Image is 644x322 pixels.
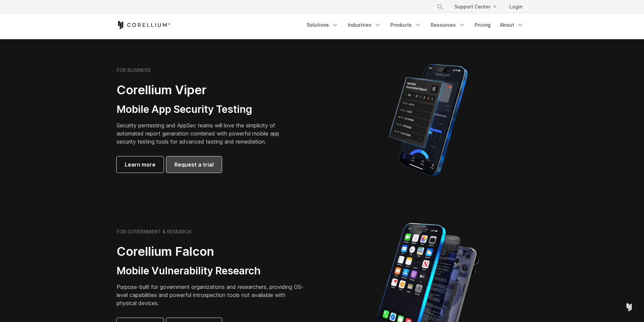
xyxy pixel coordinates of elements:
[434,1,446,13] button: Search
[429,1,528,13] div: Navigation Menu
[166,156,222,173] a: Request a trial
[117,283,306,307] p: Purpose-built for government organizations and researchers, providing OS-level capabilities and p...
[117,229,191,235] h6: FOR GOVERNMENT & RESEARCH
[117,21,170,29] a: Corellium Home
[303,19,342,31] a: Solutions
[117,156,164,173] a: Learn more
[125,160,156,169] span: Learn more
[471,19,495,31] a: Pricing
[174,160,214,169] span: Request a trial
[117,265,306,277] h3: Mobile Vulnerability Research
[117,121,290,146] p: Security pentesting and AppSec teams will love the simplicity of automated report generation comb...
[449,1,501,13] a: Support Center
[427,19,469,31] a: Resources
[117,82,290,98] h2: Corellium Viper
[117,244,306,259] h2: Corellium Falcon
[117,103,290,116] h3: Mobile App Security Testing
[117,67,150,73] h6: FOR BUSINESS
[344,19,385,31] a: Industries
[496,19,528,31] a: About
[303,19,528,31] div: Navigation Menu
[621,299,637,315] div: Open Intercom Messenger
[504,1,528,13] a: Login
[377,61,479,179] img: Corellium MATRIX automated report on iPhone showing app vulnerability test results across securit...
[386,19,425,31] a: Products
